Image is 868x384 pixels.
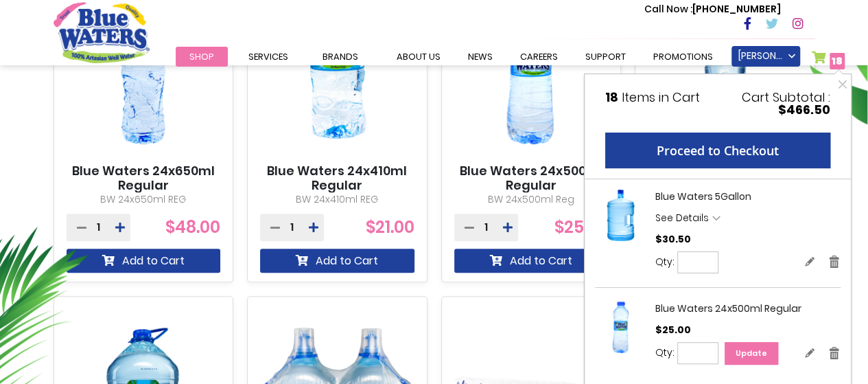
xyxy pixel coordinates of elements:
[454,47,506,67] a: News
[644,2,781,16] p: [PHONE_NUMBER]
[454,249,609,273] button: Add to Cart
[832,54,843,68] span: 18
[655,190,751,203] a: Blue Waters 5Gallon
[595,190,646,245] a: Blue Waters 5Gallon
[622,89,700,106] span: Items in Cart
[260,249,414,273] button: Add to Cart
[655,255,675,269] label: Qty
[260,192,414,207] p: BW 24x410ml REG
[67,192,221,207] p: BW 24x650ml REG
[655,323,691,337] span: $25.00
[54,2,150,63] a: store logo
[383,47,454,67] a: about us
[67,163,221,193] a: Blue Waters 24x650ml Regular
[67,249,221,273] button: Add to Cart
[742,89,825,106] span: Cart Subtotal
[248,50,288,63] span: Services
[454,163,609,193] a: Blue Waters 24x500ml Regular
[731,46,800,67] a: [PERSON_NAME]
[812,51,845,71] a: 18
[605,133,830,168] button: Proceed to Checkout
[778,101,830,118] span: $466.50
[655,302,801,315] a: Blue Waters 24x500ml Regular
[736,348,767,359] span: Update
[595,302,646,353] img: Blue Waters 24x500ml Regular
[260,163,414,193] a: Blue Waters 24x410ml Regular
[605,89,618,106] span: 18
[595,190,646,241] img: Blue Waters 5Gallon
[454,192,609,207] p: BW 24x500ml Reg
[554,216,608,238] span: $25.00
[189,50,214,63] span: Shop
[165,216,220,238] span: $48.00
[655,232,691,246] span: $30.50
[640,47,727,67] a: Promotions
[655,211,709,225] span: See Details
[322,50,358,63] span: Brands
[366,216,414,238] span: $21.00
[644,2,692,16] span: Call Now :
[595,302,646,357] a: Blue Waters 24x500ml Regular
[725,342,778,365] button: Update
[655,346,675,360] label: Qty
[506,47,572,67] a: careers
[572,47,640,67] a: support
